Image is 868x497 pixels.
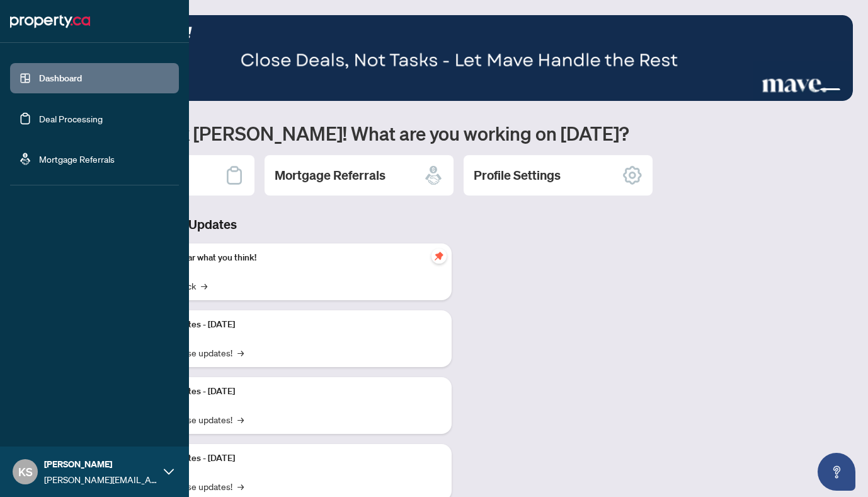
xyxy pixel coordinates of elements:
[10,11,90,32] img: logo
[132,318,442,332] p: Platform Updates - [DATE]
[39,153,115,165] a: Mortgage Referrals
[818,453,855,491] button: Open asap
[237,479,244,493] span: →
[18,463,33,481] span: KS
[39,73,82,84] a: Dashboard
[820,88,840,93] button: 3
[132,385,442,399] p: Platform Updates - [DATE]
[237,346,244,360] span: →
[474,167,561,184] h2: Profile Settings
[132,452,442,465] p: Platform Updates - [DATE]
[44,457,157,471] span: [PERSON_NAME]
[431,248,447,264] span: pushpin
[800,88,805,93] button: 1
[237,412,244,426] span: →
[810,88,815,93] button: 2
[132,251,442,265] p: We want to hear what you think!
[201,279,207,293] span: →
[44,472,157,486] span: [PERSON_NAME][EMAIL_ADDRESS][DOMAIN_NAME]
[39,113,103,124] a: Deal Processing
[66,121,853,145] h1: Welcome back [PERSON_NAME]! What are you working on [DATE]?
[275,167,385,184] h2: Mortgage Referrals
[66,216,452,233] h3: Brokerage & Industry Updates
[66,15,853,101] img: Slide 2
